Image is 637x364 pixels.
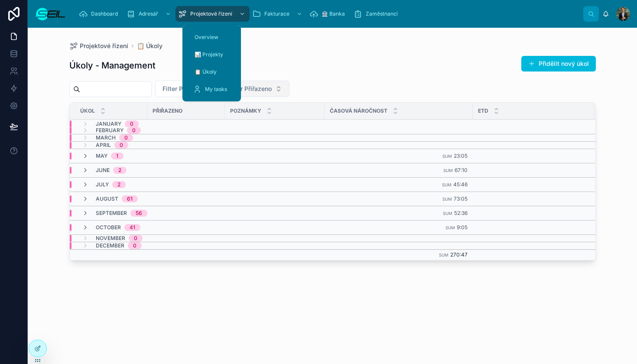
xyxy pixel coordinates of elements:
span: February [96,127,123,134]
span: 52:36 [454,210,468,216]
a: 🏦 Banka [307,6,351,22]
span: Časová náročnost [330,107,387,114]
a: 📋 Úkoly [137,42,162,50]
small: Sum [439,253,448,257]
span: Filter Projekt [162,84,199,93]
a: 📋 Úkoly [188,64,236,80]
div: 1 [116,153,118,159]
div: 0 [120,142,123,149]
small: Sum [442,182,452,187]
span: July [96,181,109,188]
a: Projektové řízení [69,42,128,50]
small: Sum [443,211,452,216]
span: 📊 Projekty [195,51,223,58]
a: Zaměstnanci [351,6,404,22]
a: Fakturace [250,6,307,22]
span: October [96,224,121,231]
span: December [96,242,124,249]
a: Projektové řízení [175,6,250,22]
span: Adresář [139,10,158,17]
span: Úkol [80,107,95,114]
span: 9:05 [457,224,468,231]
div: 56 [136,210,142,217]
small: Sum [445,225,455,230]
span: May [96,153,107,159]
span: August [96,195,118,202]
span: 67:10 [455,167,468,173]
span: April [96,142,111,149]
span: Zaměstnanci [366,10,398,17]
span: 45:46 [453,181,468,188]
button: Select Button [155,81,217,97]
div: 41 [130,224,135,231]
a: My tasks [188,81,236,97]
span: ETD [478,107,488,114]
span: 📋 Úkoly [195,68,217,75]
a: Overview [188,29,236,45]
span: Poznámky [230,107,261,114]
span: Přiřazeno [153,107,182,114]
div: 0 [130,120,133,127]
div: 0 [133,242,136,249]
span: My tasks [205,86,227,93]
small: Sum [442,154,452,159]
span: June [96,167,110,174]
span: 23:05 [454,153,468,159]
div: 2 [117,181,120,188]
div: 0 [132,127,136,134]
span: Projektové řízení [80,42,128,50]
button: Přidělit nový úkol [521,56,596,71]
span: 270:47 [450,251,468,258]
button: Select Button [221,81,289,97]
img: App logo [35,7,66,21]
div: scrollable content [73,4,583,23]
a: Dashboard [76,6,124,22]
div: 2 [118,167,121,174]
small: Sum [443,168,453,173]
span: January [96,120,121,127]
a: Adresář [124,6,175,22]
span: 73:05 [454,195,468,202]
small: Sum [442,197,452,201]
span: September [96,210,127,217]
span: 🏦 Banka [322,10,345,17]
h1: Úkoly - Management [69,59,156,71]
div: 0 [134,235,137,242]
span: Filter Přiřazeno [228,84,272,93]
a: 📊 Projekty [188,47,236,62]
div: 61 [127,195,133,202]
span: Dashboard [91,10,118,17]
span: Overview [195,34,218,41]
div: 0 [124,134,128,141]
span: Projektové řízení [190,10,232,17]
span: Fakturace [264,10,289,17]
span: November [96,235,125,242]
span: March [96,134,116,141]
